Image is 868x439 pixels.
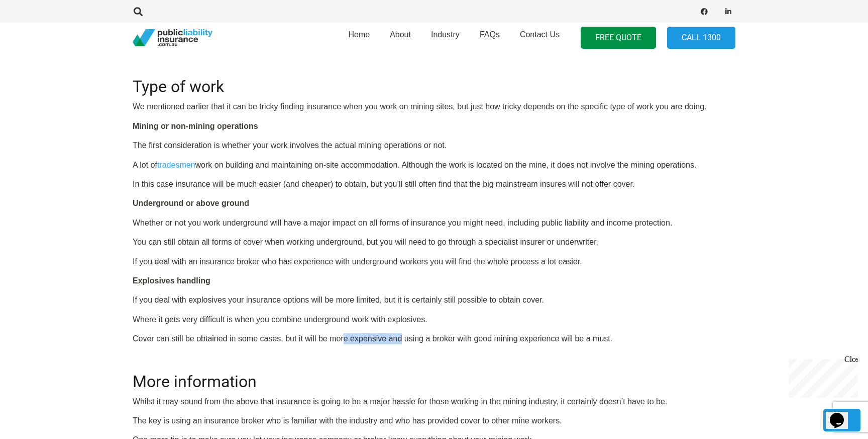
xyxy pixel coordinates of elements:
[133,333,735,344] p: Cover can still be obtained in some cases, but it will be more expensive and using a broker with ...
[421,20,470,56] a: Industry
[697,5,711,19] a: Facebook
[380,20,421,56] a: About
[128,7,148,16] a: Search
[157,161,195,169] a: tradesmen
[133,29,212,47] a: pli_logotransparent
[470,20,510,56] a: FAQs
[133,179,735,190] p: In this case insurance will be much easier (and cheaper) to obtain, but you’ll still often find t...
[133,160,735,171] p: A lot of work on building and maintaining on-site accommodation. Although the work is located on ...
[133,237,735,248] p: You can still obtain all forms of cover when working underground, but you will need to go through...
[133,415,735,426] p: The key is using an insurance broker who is familiar with the industry and who has provided cover...
[480,30,500,39] span: FAQs
[4,4,69,73] div: Chat live with an agent now!Close
[581,27,656,49] a: FREE QUOTE
[133,199,249,207] strong: Underground or above ground
[823,409,860,431] a: Back to top
[338,20,380,56] a: Home
[348,30,370,39] span: Home
[510,20,570,56] a: Contact Us
[133,396,735,407] p: Whilst it may sound from the above that insurance is going to be a major hassle for those working...
[133,295,735,306] p: If you deal with explosives your insurance options will be more limited, but it is certainly stil...
[133,65,735,96] h2: Type of work
[133,217,735,229] p: Whether or not you work underground will have a major impact on all forms of insurance you might ...
[133,140,735,151] p: The first consideration is whether your work involves the actual mining operations or not.
[133,360,735,391] h2: More information
[133,314,735,325] p: Where it gets very difficult is when you combine underground work with explosives.
[133,256,735,267] p: If you deal with an insurance broker who has experience with underground workers you will find th...
[133,101,735,112] p: We mentioned earlier that it can be tricky finding insurance when you work on mining sites, but j...
[520,30,560,39] span: Contact Us
[785,355,858,398] iframe: chat widget
[667,27,735,49] a: Call 1300
[431,30,460,39] span: Industry
[826,399,858,429] iframe: chat widget
[133,122,258,130] strong: Mining or non-mining operations
[133,276,210,285] strong: Explosives handling
[721,5,735,19] a: LinkedIn
[390,30,411,39] span: About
